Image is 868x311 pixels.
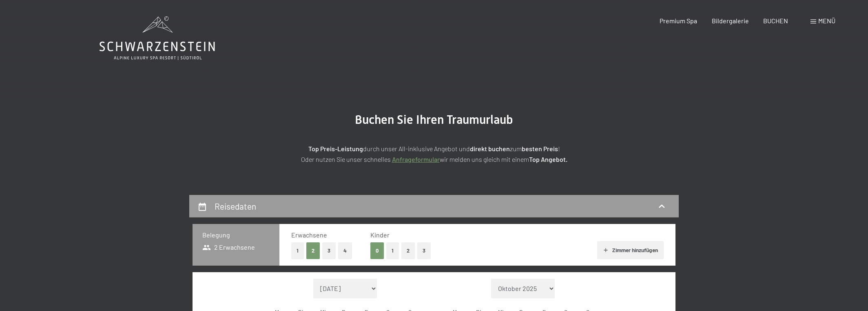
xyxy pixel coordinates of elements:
[401,242,415,259] button: 2
[470,145,510,152] strong: direkt buchen
[370,242,384,259] button: 0
[660,17,697,25] a: Premium Spa
[338,242,352,259] button: 4
[230,143,638,164] p: durch unser All-inklusive Angebot und zum ! Oder nutzen Sie unser schnelles wir melden uns gleich...
[712,17,749,25] a: Bildergalerie
[417,242,431,259] button: 3
[386,242,399,259] button: 1
[818,17,835,25] span: Menü
[306,242,320,259] button: 2
[291,231,327,239] span: Erwachsene
[308,145,363,152] strong: Top Preis-Leistung
[529,155,567,163] strong: Top Angebot.
[291,242,304,259] button: 1
[215,201,256,211] h2: Reisedaten
[522,145,558,152] strong: besten Preis
[597,241,664,259] button: Zimmer hinzufügen
[202,230,270,239] h3: Belegung
[355,112,513,127] span: Buchen Sie Ihren Traumurlaub
[202,243,255,252] span: 2 Erwachsene
[763,17,788,25] a: BUCHEN
[322,242,336,259] button: 3
[370,231,390,239] span: Kinder
[392,155,440,163] a: Anfrageformular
